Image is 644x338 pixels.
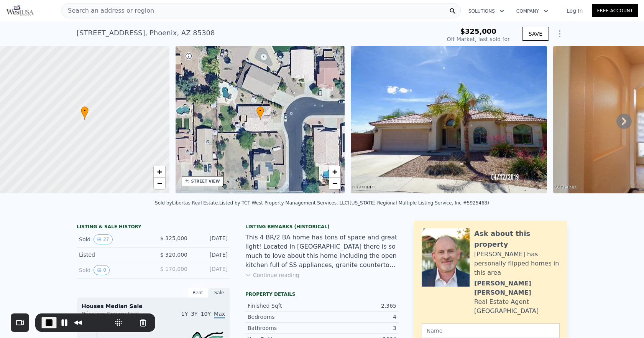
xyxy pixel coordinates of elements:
[154,166,165,178] a: Zoom in
[157,167,162,176] span: +
[201,311,211,317] span: 10Y
[79,265,147,275] div: Sold
[181,311,188,317] span: 1Y
[214,311,225,318] span: Max
[154,178,165,189] a: Zoom out
[474,307,539,316] div: [GEOGRAPHIC_DATA]
[94,265,110,275] button: View historical data
[460,27,496,35] span: $325,000
[160,266,187,272] span: $ 170,000
[256,106,264,120] div: •
[191,311,197,317] span: 3Y
[322,324,396,332] div: 3
[474,297,529,307] div: Real Estate Agent
[248,324,322,332] div: Bathrooms
[332,167,337,176] span: +
[81,107,89,114] span: •
[248,302,322,310] div: Finished Sqft
[94,234,112,244] button: View historical data
[474,250,560,277] div: [PERSON_NAME] has personally flipped homes in this area
[187,288,209,298] div: Rent
[81,106,89,120] div: •
[82,310,153,322] div: Price per Square Foot
[191,178,220,184] div: STREET VIEW
[219,200,489,206] div: Listed by TCT West Property Management Services, LLC ([US_STATE] Regional Multiple Listing Servic...
[209,288,230,298] div: Sale
[194,251,228,259] div: [DATE]
[522,27,549,41] button: SAVE
[322,313,396,321] div: 4
[79,251,147,259] div: Listed
[474,279,560,297] div: [PERSON_NAME] [PERSON_NAME]
[422,323,560,338] input: Name
[245,233,399,270] div: This 4 BR/2 BA home has tons of space and great light! Located in [GEOGRAPHIC_DATA] there is so m...
[155,200,219,206] div: Sold by Libertas Real Estate .
[256,107,264,114] span: •
[447,35,510,43] div: Off Market, last sold for
[245,271,299,279] button: Continue reading
[248,313,322,321] div: Bedrooms
[552,26,567,41] button: Show Options
[160,252,187,258] span: $ 320,000
[329,166,340,178] a: Zoom in
[77,224,230,231] div: LISTING & SALE HISTORY
[160,235,187,241] span: $ 325,000
[245,224,399,230] div: Listing Remarks (Historical)
[462,4,510,18] button: Solutions
[329,178,340,189] a: Zoom out
[6,5,34,16] img: Pellego
[351,46,547,193] img: Sale: 10251793 Parcel: 10687050
[245,291,399,297] div: Property details
[79,234,147,244] div: Sold
[62,6,154,15] span: Search an address or region
[194,265,228,275] div: [DATE]
[332,178,337,188] span: −
[322,302,396,310] div: 2,365
[157,178,162,188] span: −
[82,302,225,310] div: Houses Median Sale
[77,28,215,38] div: [STREET_ADDRESS] , Phoenix , AZ 85308
[194,234,228,244] div: [DATE]
[592,4,638,17] a: Free Account
[557,7,592,15] a: Log In
[474,228,560,250] div: Ask about this property
[510,4,554,18] button: Company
